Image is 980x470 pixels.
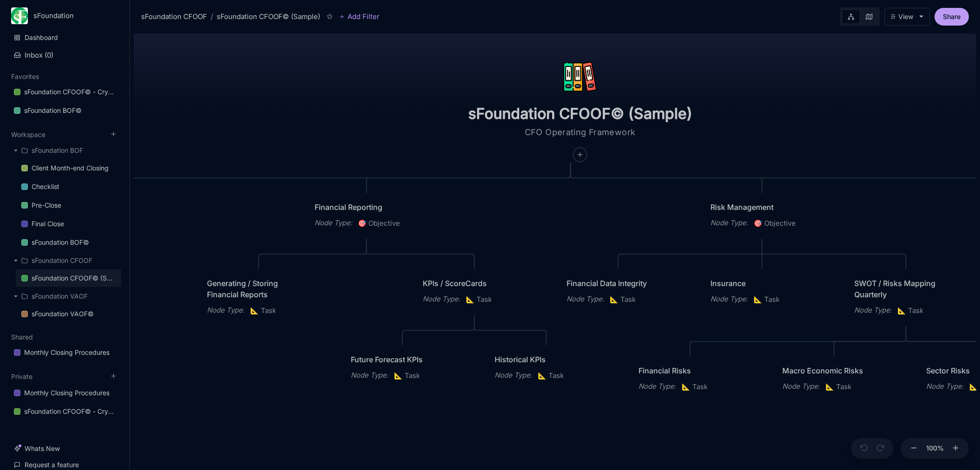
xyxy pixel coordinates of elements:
[8,440,121,457] a: Whats New
[32,200,61,211] div: Pre-Close
[32,163,109,174] div: Client Month-end Closing
[563,60,597,93] img: icon
[825,381,851,392] span: Task
[16,178,121,196] div: Checklist
[24,86,116,98] div: sFoundation CFOOF© - Crystal Lake Partner LLC
[782,381,820,392] div: Node Type :
[250,306,261,315] i: 📐
[11,333,33,341] button: Shared
[495,354,599,365] div: Historical KPIs
[884,8,930,26] button: View
[969,382,980,391] i: 📐
[16,196,121,215] div: Pre-Close
[754,219,764,228] i: 🎯
[8,83,121,101] a: sFoundation CFOOF© - Crystal Lake Partner LLC
[782,365,886,376] div: Macro Economic Risks
[610,295,620,304] i: 📐
[414,269,535,314] div: KPIs / ScoreCardsNode Type:📐Task
[423,278,527,289] div: KPIs / ScoreCards
[898,13,913,20] div: View
[8,252,121,269] div: sFoundation CFOOF
[8,384,121,402] a: Monthly Closing Procedures
[198,269,320,326] div: Generating / Storing Financial ReportsNode Type:📐Task
[11,72,39,80] button: Favorites
[567,278,671,289] div: Financial Data Integrity
[8,384,121,402] div: Monthly Closing Procedures
[8,80,121,123] div: Favorites
[935,8,969,26] button: Share
[24,387,110,398] div: Monthly Closing Procedures
[682,382,692,391] i: 📐
[466,294,492,305] span: Task
[33,12,103,20] div: sFoundation
[610,294,636,305] span: Task
[32,218,64,229] div: Final Close
[24,105,82,116] div: sFoundation BOF©
[774,356,895,402] div: Macro Economic RisksNode Type:📐Task
[538,371,548,380] i: 📐
[702,269,823,314] div: InsuranceNode Type:📐Task
[702,193,823,238] div: Risk ManagementNode Type:🎯Objective
[207,305,245,316] div: Node Type :
[897,305,923,316] span: Task
[16,269,121,287] a: sFoundation CFOOF© (Sample)
[924,438,946,459] button: 100%
[638,381,676,392] div: Node Type :
[8,83,121,101] div: sFoundation CFOOF© - Crystal Lake Partner LLC
[8,341,121,365] div: Shared
[8,403,121,420] a: sFoundation CFOOF© - Crystal Lake Partner LLC
[315,217,352,228] div: Node Type :
[854,305,892,316] div: Node Type :
[710,278,814,289] div: Insurance
[16,234,121,252] div: sFoundation BOF©
[16,196,121,214] a: Pre-Close
[754,295,764,304] i: 📐
[16,305,121,323] div: sFoundation VAOF©
[8,344,121,361] a: Monthly Closing Procedures
[8,29,121,46] a: Dashboard
[250,305,276,316] span: Task
[558,269,679,314] div: Financial Data IntegrityNode Type:📐Task
[8,102,121,119] a: sFoundation BOF©
[487,127,673,138] textarea: CFO Operating Framework
[710,294,748,305] div: Node Type :
[394,371,405,380] i: 📐
[825,382,836,391] i: 📐
[16,215,121,233] div: Final Close
[339,11,380,22] button: Add Filter
[16,159,121,177] div: Client Month-end Closing
[342,345,464,391] div: Future Forecast KPIsNode Type:📐Task
[358,219,368,228] i: 🎯
[24,347,110,358] div: Monthly Closing Procedures
[11,372,32,380] button: Private
[306,193,427,238] div: Financial ReportingNode Type:🎯Objective
[710,202,814,213] div: Risk Management
[8,288,121,305] div: sFoundation VAOF
[211,11,213,22] div: /
[567,294,604,305] div: Node Type :
[926,381,964,392] div: Node Type :
[8,381,121,424] div: Private
[630,356,751,402] div: Financial RisksNode Type:📐Task
[8,47,121,63] button: Inbox (0)
[16,215,121,233] a: Final Close
[423,294,460,305] div: Node Type :
[754,294,780,305] span: Task
[358,218,400,229] span: Objective
[11,131,45,138] button: Workspace
[394,370,420,381] span: Task
[32,181,59,192] div: Checklist
[32,255,92,266] div: sFoundation CFOOF
[32,273,116,284] div: sFoundation CFOOF© (Sample)
[345,11,380,22] span: Add Filter
[32,291,88,302] div: sFoundation VAOF
[538,370,564,381] span: Task
[8,139,121,326] div: Workspace
[217,11,320,22] div: sFoundation CFOOF© (Sample)
[16,269,121,287] div: sFoundation CFOOF© (Sample)
[495,370,532,381] div: Node Type :
[8,142,121,159] div: sFoundation BOF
